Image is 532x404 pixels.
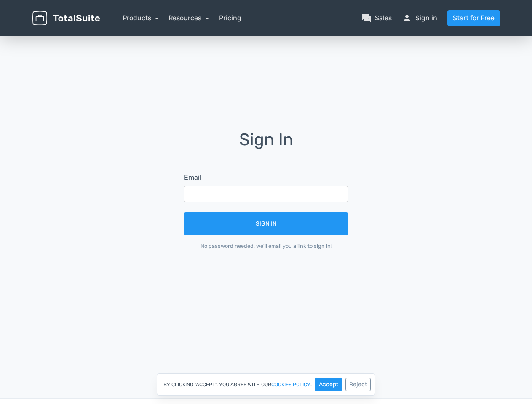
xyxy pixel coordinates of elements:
h1: Sign In [172,130,360,161]
div: By clicking "Accept", you agree with our . [157,373,375,396]
a: personSign in [402,13,437,23]
a: Pricing [219,13,241,23]
img: TotalSuite for WordPress [32,11,100,26]
label: Email [184,173,201,183]
a: cookies policy [271,382,310,387]
a: Start for Free [447,10,500,26]
span: question_answer [361,13,372,23]
span: person [402,13,412,23]
a: Resources [168,14,209,22]
button: Reject [345,378,371,391]
a: question_answerSales [361,13,392,23]
div: No password needed, we'll email you a link to sign in! [184,242,348,250]
button: Sign In [184,212,348,235]
a: Products [123,14,159,22]
button: Accept [315,378,342,391]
